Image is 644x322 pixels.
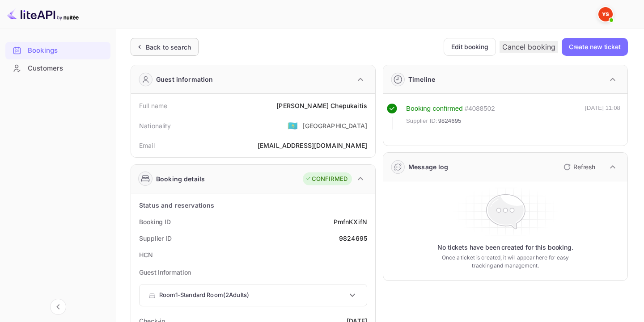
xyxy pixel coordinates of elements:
[573,162,595,171] p: Refresh
[558,160,599,174] button: Refresh
[334,217,367,226] div: PmfnKXifN
[139,201,214,210] div: Status and reservations
[50,299,66,315] button: Collapse navigation
[159,291,249,300] p: Room 1 - Standard Room ( 2 Adults )
[437,243,573,252] p: No tickets have been created for this booking.
[140,284,367,306] div: Room1-Standard Room(2Adults)
[562,38,628,56] button: Create new ticket
[139,268,367,277] p: Guest Information
[406,117,437,125] span: Supplier ID:
[585,104,620,130] div: [DATE] 11:08
[139,121,171,130] div: Nationality
[156,75,213,84] div: Guest information
[305,175,347,184] div: CONFIRMED
[438,117,462,125] span: 9824695
[258,141,367,150] div: [EMAIL_ADDRESS][DOMAIN_NAME]
[139,101,167,110] div: Full name
[500,41,558,53] button: Cancel booking
[276,101,367,110] div: [PERSON_NAME] Chepukaitis
[302,121,367,130] div: [GEOGRAPHIC_DATA]
[5,42,110,59] a: Bookings
[28,63,106,74] div: Customers
[408,162,449,171] div: Message log
[598,7,613,21] img: Yandex Support
[7,7,79,21] img: LiteAPI logo
[139,217,171,226] div: Booking ID
[465,104,495,114] div: # 4088502
[146,42,191,52] div: Back to search
[408,75,435,84] div: Timeline
[5,60,110,76] a: Customers
[156,174,205,184] div: Booking details
[28,46,106,56] div: Bookings
[440,254,571,270] p: Once a ticket is created, it will appear here for easy tracking and management.
[406,104,463,114] div: Booking confirmed
[5,60,110,77] div: Customers
[139,141,155,150] div: Email
[139,234,172,243] div: Supplier ID
[139,250,153,259] div: HCN
[444,38,496,56] button: Edit booking
[5,42,110,59] div: Bookings
[339,234,367,243] div: 9824695
[288,117,298,134] span: United States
